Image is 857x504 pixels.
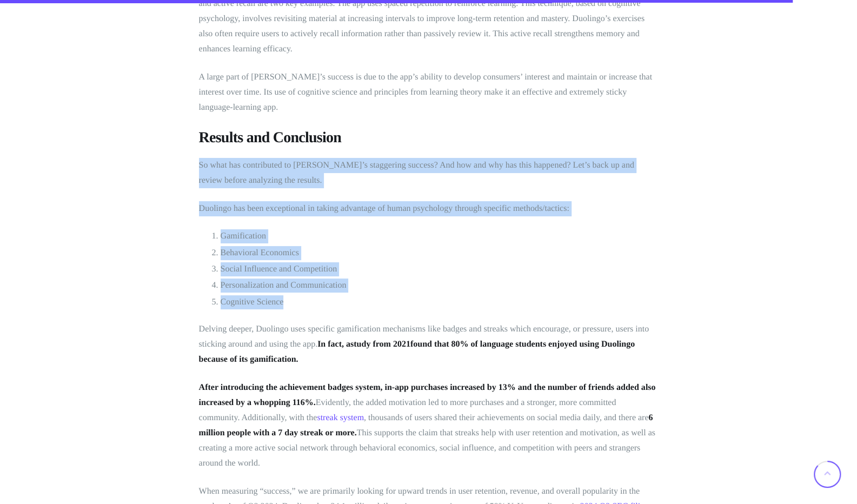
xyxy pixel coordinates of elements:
[199,128,659,148] h3: Results and Conclusion
[221,295,659,309] li: Cognitive Science
[199,380,659,471] p: Evidently, the added motivation led to more purchases and a stronger, more committed community. A...
[221,278,659,293] li: Personalization and Communication
[317,340,350,349] strong: In fact, a
[199,322,659,367] p: Delving deeper, Duolingo uses specific gamification mechanisms like badges and streaks which enco...
[350,340,410,349] a: study from 2021
[317,413,364,422] a: streak system
[199,383,656,407] strong: After introducing the achievement badges system, in-app purchases increased by 13% and the number...
[199,158,659,188] p: So what has contributed to [PERSON_NAME]’s staggering success? And how and why has this happened?...
[199,70,659,115] p: A large part of [PERSON_NAME]’s success is due to the app’s ability to develop consumers’ interes...
[199,340,635,364] strong: found that 80% of language students enjoyed using Duolingo because of its gamification.
[221,246,659,260] li: Behavioral Economics
[221,229,659,243] li: Gamification
[199,201,659,216] p: Duolingo has been exceptional in taking advantage of human psychology through specific methods/ta...
[221,262,659,276] li: Social Influence and Competition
